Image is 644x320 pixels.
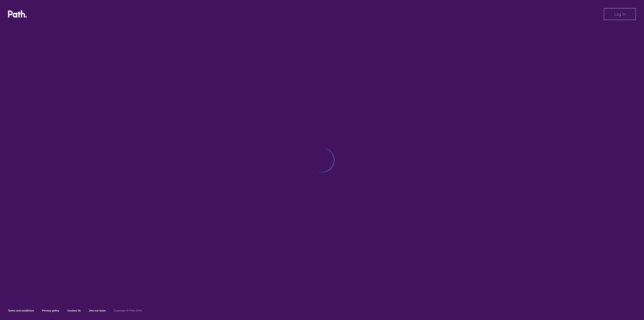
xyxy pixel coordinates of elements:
button: Log in [604,8,636,20]
a: Join our team [89,309,106,312]
h6: Copyright © Path 2018 [114,309,142,312]
a: Terms and conditions [8,309,34,312]
span: Log in [614,12,626,16]
a: Privacy policy [42,309,59,312]
a: Contact Us [67,309,81,312]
